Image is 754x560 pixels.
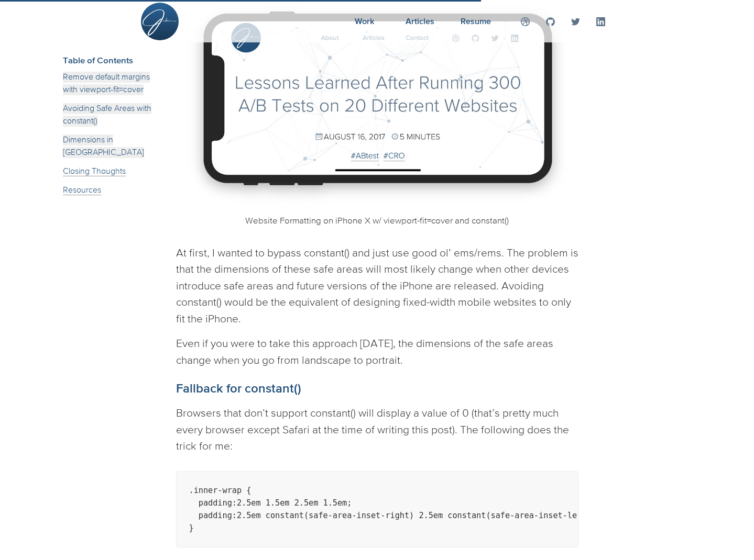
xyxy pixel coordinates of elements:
[461,16,491,26] span: Resume
[63,72,150,95] a: Remove default margins with viewport-fit=cover
[63,103,151,127] a: Avoiding Safe Areas with constant()
[189,486,596,533] code: .inner-wrap { padding:2.5em 1.5em 2.5em 1.5em; padding:2.5em constant(safe-area-inset-right) 2.5e...
[63,166,126,177] a: Closing Thoughts
[63,185,101,196] a: Resources
[406,16,434,26] span: Articles
[176,335,578,368] p: Even if you were to take this approach [DATE], the dimensions of the safe areas change when you g...
[176,380,578,396] h3: Fallback for constant()
[176,214,578,228] figcaption: Website Formatting on iPhone X w/ viewport-fit=cover and constant()
[355,16,374,26] span: Work
[176,244,578,327] p: At first, I wanted to bypass constant() and just use good ol’ ems/rems. The problem is that the d...
[63,54,163,65] h3: Table of Contents
[143,9,177,36] img: Site Logo
[63,135,144,158] a: Dimensions in [GEOGRAPHIC_DATA]
[176,405,578,454] p: Browsers that don’t support constant() will display a value of 0 (that’s pretty much every browse...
